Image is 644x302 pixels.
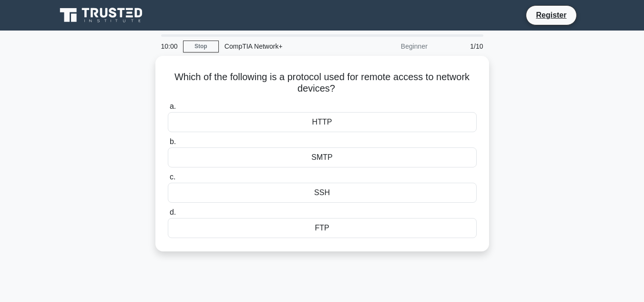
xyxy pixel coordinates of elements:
[219,37,350,56] div: CompTIA Network+
[170,137,176,146] span: b.
[170,102,176,110] span: a.
[168,112,477,132] div: HTTP
[170,173,175,181] span: c.
[155,37,183,56] div: 10:00
[530,9,572,21] a: Register
[433,37,489,56] div: 1/10
[168,147,477,167] div: SMTP
[168,218,477,238] div: FTP
[167,71,478,95] h5: Which of the following is a protocol used for remote access to network devices?
[170,208,176,216] span: d.
[350,37,433,56] div: Beginner
[168,183,477,203] div: SSH
[183,41,219,52] a: Stop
